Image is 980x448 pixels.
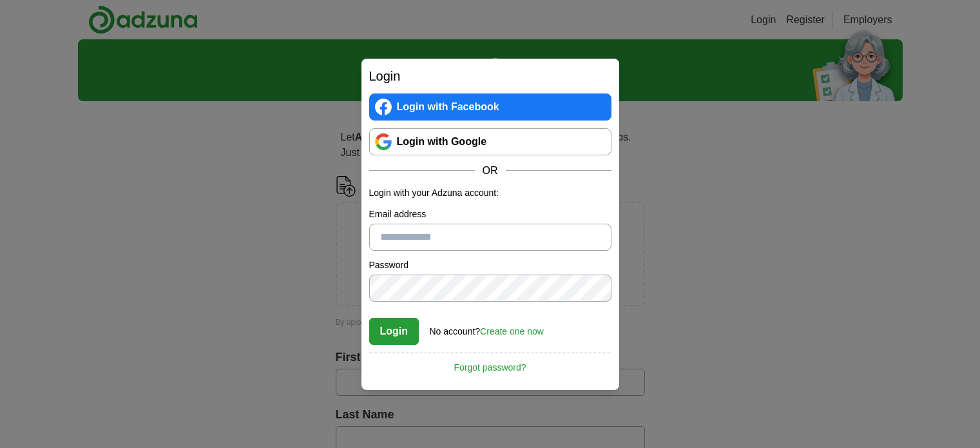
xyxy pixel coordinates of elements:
button: Login [369,318,419,345]
label: Password [369,258,611,272]
h2: Login [369,66,611,86]
a: Login with Facebook [369,93,611,121]
a: Create one now [480,326,544,336]
span: OR [475,163,506,179]
div: No account? [430,317,544,338]
p: Login with your Adzuna account: [369,186,611,200]
label: Email address [369,208,611,221]
a: Login with Google [369,128,611,155]
a: Forgot password? [369,353,611,375]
